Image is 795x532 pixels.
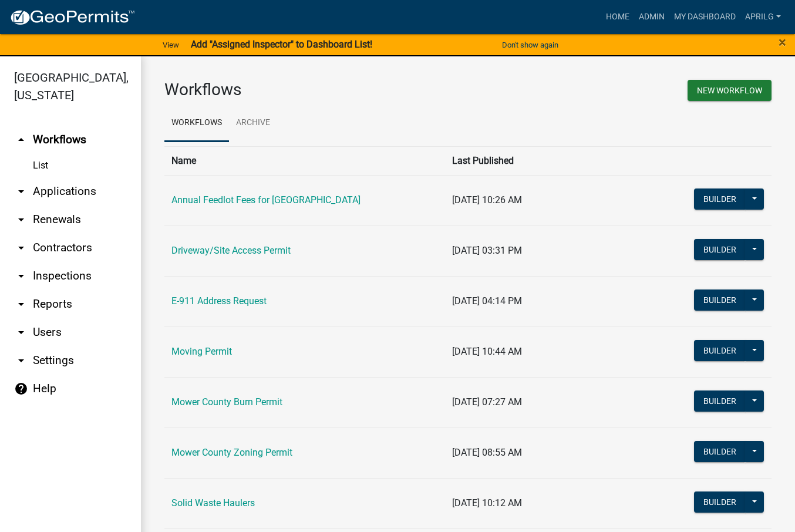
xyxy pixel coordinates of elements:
a: Archive [229,105,277,142]
span: [DATE] 04:14 PM [452,295,522,307]
h3: Workflows [164,80,459,100]
span: [DATE] 03:31 PM [452,245,522,256]
button: New Workflow [688,80,772,101]
button: Builder [694,390,746,412]
button: Builder [694,491,746,513]
i: arrow_drop_down [14,269,28,283]
span: [DATE] 10:12 AM [452,497,522,509]
a: My Dashboard [669,6,740,28]
a: Annual Feedlot Fees for [GEOGRAPHIC_DATA] [171,194,361,206]
button: Builder [694,441,746,462]
button: Close [779,35,786,49]
i: arrow_drop_down [14,184,28,198]
a: Mower County Burn Permit [171,396,282,408]
strong: Add "Assigned Inspector" to Dashboard List! [191,39,372,50]
a: Workflows [164,105,229,142]
a: E-911 Address Request [171,295,267,307]
a: Moving Permit [171,346,232,357]
button: Builder [694,340,746,361]
a: Driveway/Site Access Permit [171,245,291,256]
i: arrow_drop_down [14,325,28,339]
i: arrow_drop_down [14,353,28,368]
a: Mower County Zoning Permit [171,447,292,458]
button: Builder [694,188,746,210]
button: Builder [694,239,746,260]
i: arrow_drop_down [14,241,28,255]
a: Home [601,6,634,28]
button: Don't show again [497,35,563,55]
i: arrow_drop_down [14,297,28,311]
span: [DATE] 08:55 AM [452,447,522,458]
span: [DATE] 10:44 AM [452,346,522,357]
i: help [14,382,28,396]
a: aprilg [740,6,786,28]
th: Last Published [445,146,654,175]
i: arrow_drop_up [14,133,28,147]
button: Builder [694,289,746,311]
a: View [158,35,184,55]
a: Solid Waste Haulers [171,497,255,509]
i: arrow_drop_down [14,213,28,227]
span: × [779,34,786,50]
span: [DATE] 10:26 AM [452,194,522,206]
a: Admin [634,6,669,28]
th: Name [164,146,445,175]
span: [DATE] 07:27 AM [452,396,522,408]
